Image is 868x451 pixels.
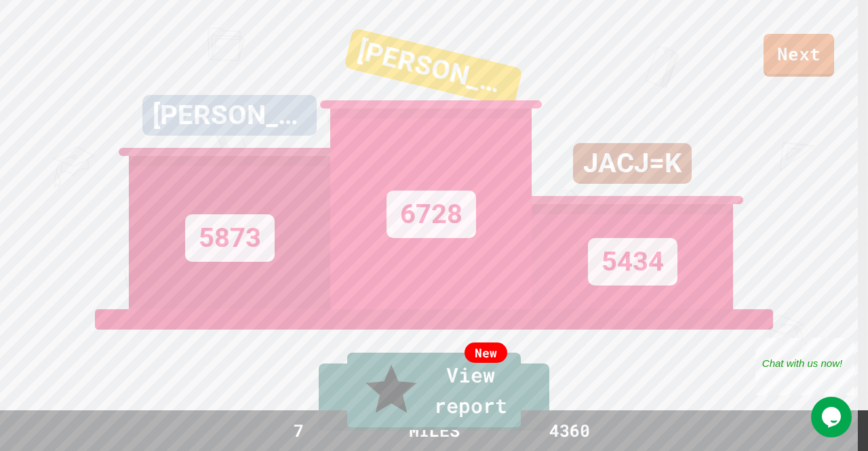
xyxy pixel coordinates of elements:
iframe: chat widget [811,397,854,437]
a: View report [347,353,521,430]
div: [PERSON_NAME] [142,95,317,136]
div: [PERSON_NAME] [344,28,523,109]
iframe: chat widget [755,338,854,395]
a: Next [764,34,834,77]
div: 5873 [185,214,275,262]
div: 5434 [588,238,677,286]
div: JACJ=K [573,143,692,184]
div: 6728 [387,191,476,238]
div: New [465,342,507,363]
